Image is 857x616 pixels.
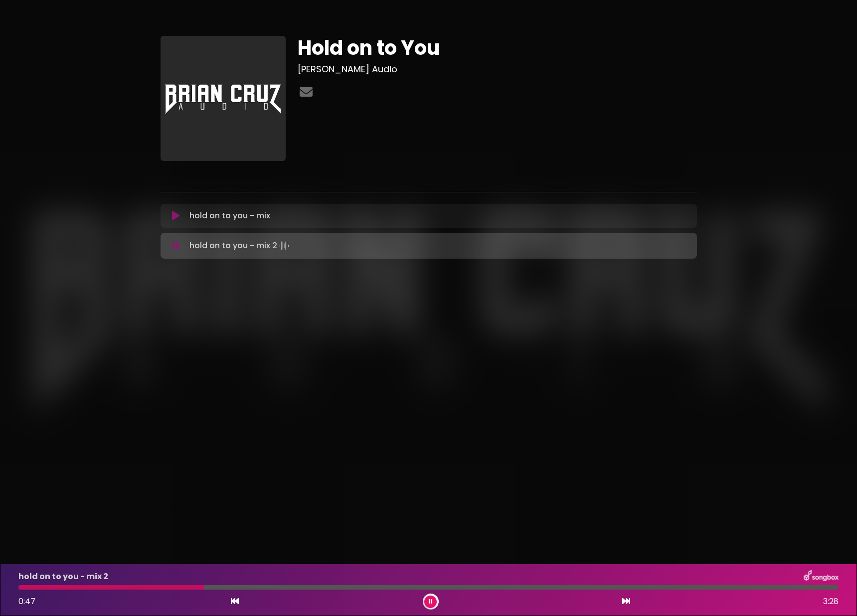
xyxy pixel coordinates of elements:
[298,36,697,60] h1: Hold on to You
[189,210,270,222] p: hold on to you - mix
[298,64,697,75] h3: [PERSON_NAME] Audio
[161,36,286,161] img: fw2wk1OQSoqEPMJhtLMl
[189,239,291,253] p: hold on to you - mix 2
[277,239,291,253] img: waveform4.gif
